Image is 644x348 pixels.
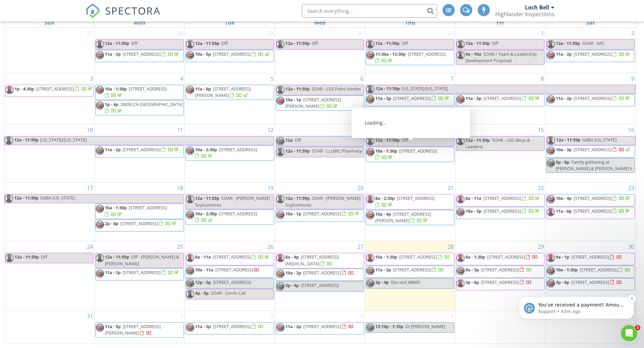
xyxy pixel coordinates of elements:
a: Go to August 10, 2025 [86,125,94,135]
span: [STREET_ADDRESS] [399,148,437,154]
span: SPECTORA [105,3,161,18]
a: Tuesday [223,18,236,27]
td: Go to August 13, 2025 [275,124,365,183]
img: selfie2.png [186,86,194,94]
a: 10a - 1:30p [STREET_ADDRESS] [375,254,450,260]
img: selfie2.png [96,146,104,155]
a: Go to August 20, 2025 [356,183,365,193]
span: 10a - 4p [375,211,391,217]
td: Go to August 26, 2025 [185,241,275,311]
a: 10a - 1p [STREET_ADDRESS][PERSON_NAME] [276,96,364,111]
span: [STREET_ADDRESS] [213,51,251,57]
span: 11a - 2p [105,51,121,57]
td: Go to July 29, 2025 [185,28,275,73]
a: 8a - 2:30p [STREET_ADDRESS] [366,194,454,209]
span: [STREET_ADDRESS] [483,195,521,201]
img: selfie2.png [96,205,104,213]
span: 12a - 11:59p [556,136,581,145]
a: 8a - 11a [STREET_ADDRESS] [195,254,270,260]
a: Go to August 3, 2025 [89,73,94,84]
span: 12a - 11:59p [556,40,580,46]
a: 10a - 1:30p [STREET_ADDRESS] [366,147,454,162]
span: [STREET_ADDRESS] [129,86,167,92]
img: selfie2.png [276,97,285,105]
img: 2021527_2.jpg [5,136,13,145]
a: 11a - 2p [STREET_ADDRESS] [546,50,635,62]
td: Go to August 25, 2025 [95,241,185,311]
a: Go to July 27, 2025 [86,28,94,38]
span: 10a - 3p [466,208,481,214]
a: 11a - 6p [STREET_ADDRESS][PERSON_NAME] [195,86,251,98]
img: 2021527_2.jpg [366,195,375,204]
span: 12a - 11:59p [14,194,39,203]
span: 10a - 1:30p [375,148,397,154]
span: [STREET_ADDRESS] [574,146,612,153]
a: Go to August 16, 2025 [627,125,636,135]
a: 10a - 4p [STREET_ADDRESS][PERSON_NAME] [375,211,431,223]
span: 12a - 11:59p [105,40,129,46]
td: Go to August 27, 2025 [275,241,365,311]
div: message notification from Support, 43m ago. You've received a payment! Amount $755.00 Fee $21.06 ... [10,43,125,65]
td: Go to August 21, 2025 [365,183,455,241]
a: 11a - 2p [STREET_ADDRESS] [105,51,180,57]
a: 2p - 8p [STREET_ADDRESS] [105,220,177,226]
span: Off [312,40,318,46]
a: 11a - 2p [STREET_ADDRESS] [375,95,450,101]
a: 10a - 1p [STREET_ADDRESS] [285,211,360,217]
a: Go to August 30, 2025 [627,241,636,252]
span: 2p - 8p [105,220,118,226]
span: 12a - 11:59p [15,254,39,260]
td: Go to August 1, 2025 [455,28,546,73]
a: 11a - 2p [STREET_ADDRESS] [366,94,454,106]
a: 10a - 1:30p [STREET_ADDRESS] [366,253,454,265]
img: selfie2.png [186,146,194,155]
a: Go to August 1, 2025 [540,28,545,38]
span: 5p - 8p [556,159,569,165]
a: Go to August 9, 2025 [630,73,636,84]
a: 10a - 5p [STREET_ADDRESS] [186,50,274,62]
span: 11a - 2p [105,146,121,153]
a: Go to July 31, 2025 [446,28,455,38]
a: 8a - 4p [STREET_ADDRESS][MEDICAL_DATA] [276,253,364,268]
a: Go to August 18, 2025 [176,183,185,193]
span: 1p - 4:30p [15,86,34,92]
a: Go to August 21, 2025 [446,183,455,193]
a: 11a - 3p [STREET_ADDRESS] [466,95,541,101]
a: 10a - 1:30p [STREET_ADDRESS] [95,85,184,100]
img: Profile image for Support [15,49,26,59]
img: 2021527_2.jpg [366,254,375,262]
img: selfie2.png [96,86,104,94]
img: 2021527_2.jpg [276,148,285,156]
img: 2021527_2.jpg [547,208,555,216]
span: 8a - 2:30p [375,195,395,201]
a: 10a - 2:30p [STREET_ADDRESS] [186,145,274,161]
td: Go to July 28, 2025 [95,28,185,73]
a: 10a - 3p [STREET_ADDRESS] [546,145,635,158]
a: 11a - 2p [STREET_ADDRESS] [95,50,184,62]
img: 2021527_2.jpg [547,40,555,49]
img: 2021527_2.jpg [456,137,465,145]
td: Go to August 3, 2025 [4,73,95,124]
span: 12a - 11:59p [285,86,310,92]
img: selfie2.png [456,208,465,216]
a: 11a - 3p [STREET_ADDRESS] [456,94,545,106]
span: SOAR - [PERSON_NAME] Sophomores [195,195,270,208]
a: Go to August 22, 2025 [536,183,545,193]
img: selfie2.png [547,95,555,104]
span: 10a - 4p [556,195,572,201]
td: Go to August 7, 2025 [365,73,455,124]
a: 8a - 4p [STREET_ADDRESS][MEDICAL_DATA] [285,254,339,266]
a: Go to August 24, 2025 [86,241,94,252]
span: 12a - 11:59p [375,85,400,93]
td: Go to August 19, 2025 [185,183,275,241]
span: [STREET_ADDRESS][PERSON_NAME] [285,97,341,109]
a: 9a - 1p [STREET_ADDRESS] [546,253,635,265]
td: Go to August 5, 2025 [185,73,275,124]
a: 8a - 11a [STREET_ADDRESS] [186,253,274,265]
div: Loch Bell [525,4,549,11]
span: [STREET_ADDRESS] [408,51,446,57]
span: [STREET_ADDRESS] [303,211,341,217]
span: [STREET_ADDRESS] [213,254,251,260]
span: SOAR / Team & Leadership Development Proposal [466,51,537,63]
span: 11a - 2p [556,51,572,57]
